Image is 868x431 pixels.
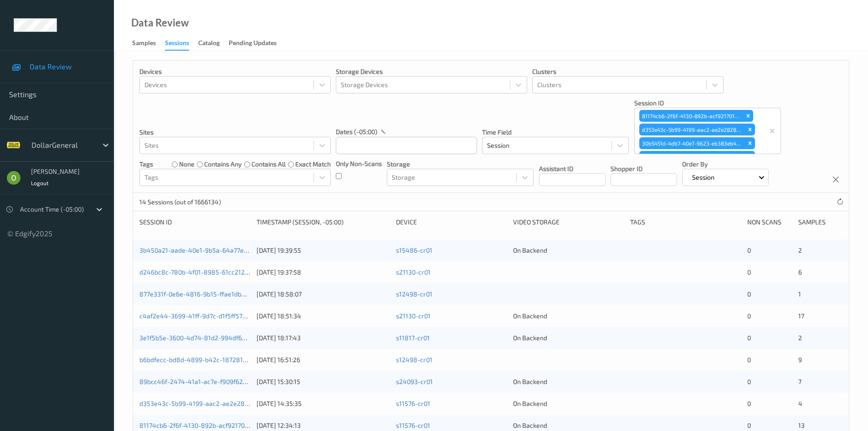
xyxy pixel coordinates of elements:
span: 4 [798,400,802,407]
label: exact match [295,160,331,169]
div: On Backend [513,377,624,386]
div: Data Review [131,18,189,27]
div: Remove 789e70e8-5af4-4156-bd21-6ed06213d53f [745,151,755,163]
div: Non Scans [747,218,791,227]
div: [DATE] 19:37:58 [257,268,390,277]
span: 2 [798,246,802,254]
span: 0 [747,400,751,407]
div: 81174cb6-2f6f-4130-892b-acf921701073 [639,110,743,122]
div: Samples [798,218,842,227]
label: none [179,160,195,169]
p: dates (-05:00) [336,127,377,136]
span: 0 [747,246,751,254]
div: Timestamp (Session, -05:00) [257,218,390,227]
label: contains all [252,160,286,169]
div: Tags [630,218,741,227]
a: s11817-cr01 [396,334,430,342]
a: 3e1f5b5e-3600-4d74-81d2-994df694c3b0 [139,334,264,342]
p: Sites [139,128,331,137]
div: Session ID [139,218,250,227]
a: s21130-cr01 [396,312,431,320]
span: 1 [798,290,801,298]
a: Sessions [165,37,198,51]
a: d353e43c-5b99-4199-aac2-ae2e28286105 [139,400,266,407]
a: s11576-cr01 [396,400,430,407]
p: Shopper ID [611,164,677,173]
p: Only Non-Scans [336,159,382,168]
span: 17 [798,312,804,320]
a: Catalog [198,37,229,50]
div: On Backend [513,246,624,255]
div: 30b5451d-4db7-40e7-9623-eb383eb4d5c8 [639,137,745,149]
p: Session ID [634,99,781,108]
a: 81174cb6-2f6f-4130-892b-acf921701073 [139,421,258,429]
p: 14 Sessions (out of 1666134) [139,197,221,207]
a: c4af2e44-3699-41ff-9d7c-d1f5ff570336 [139,312,257,320]
div: On Backend [513,333,624,343]
div: Device [396,218,507,227]
a: 877e331f-0e6e-4816-9b15-ffae1db414e0 [139,290,260,298]
span: 0 [747,378,751,385]
div: [DATE] 18:17:43 [257,333,390,343]
label: contains any [204,160,241,169]
p: Devices [139,67,331,76]
div: [DATE] 15:30:15 [257,377,390,386]
a: b6bdfecc-bd8d-4899-b42c-187281f6daae [139,356,263,363]
div: [DATE] 19:39:55 [257,246,390,255]
div: [DATE] 16:51:26 [257,355,390,364]
span: 0 [747,312,751,320]
p: Storage Devices [336,67,527,76]
a: s12498-cr01 [396,290,432,298]
div: d353e43c-5b99-4199-aac2-ae2e28286105 [639,124,745,135]
a: Pending Updates [229,37,286,50]
span: 0 [747,356,751,363]
div: 789e70e8-5af4-4156-bd21-6ed06213d53f [639,151,745,163]
div: Samples [132,38,156,50]
p: Storage [387,160,534,169]
a: Samples [132,37,165,50]
div: On Backend [513,399,624,408]
a: s21130-cr01 [396,268,431,276]
span: 0 [747,290,751,298]
a: 3b450a21-aade-40e1-9b5a-64a77e5cb7ac [139,246,264,254]
span: 0 [747,334,751,342]
p: Clusters [532,67,724,76]
p: Assistant ID [539,164,606,173]
div: On Backend [513,421,624,430]
div: Sessions [165,38,189,51]
a: s12498-cr01 [396,356,432,363]
span: 13 [798,421,805,429]
a: s24093-cr01 [396,378,433,385]
div: Pending Updates [229,38,277,50]
div: [DATE] 12:34:13 [257,421,390,430]
span: 9 [798,356,802,363]
div: Remove 81174cb6-2f6f-4130-892b-acf921701073 [743,110,753,122]
div: [DATE] 18:58:07 [257,290,390,299]
p: Session [689,173,718,182]
span: 7 [798,378,801,385]
div: [DATE] 14:35:35 [257,399,390,408]
a: s15486-cr01 [396,246,432,254]
span: 6 [798,268,802,276]
span: 0 [747,268,751,276]
a: 89bcc46f-2474-41a1-ac7e-f909f62e2f6a [139,378,260,385]
p: Time Field [482,128,629,137]
span: 2 [798,334,802,342]
div: Remove 30b5451d-4db7-40e7-9623-eb383eb4d5c8 [745,137,755,149]
p: Order By [682,160,769,169]
div: Catalog [198,38,220,50]
div: Video Storage [513,218,624,227]
p: Tags [139,160,153,169]
a: d246bc8c-780b-4f01-8985-61cc2123c465 [139,268,263,276]
div: Remove d353e43c-5b99-4199-aac2-ae2e28286105 [745,124,755,135]
div: On Backend [513,312,624,321]
a: s11576-cr01 [396,421,430,429]
span: 0 [747,421,751,429]
div: [DATE] 18:51:34 [257,312,390,321]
